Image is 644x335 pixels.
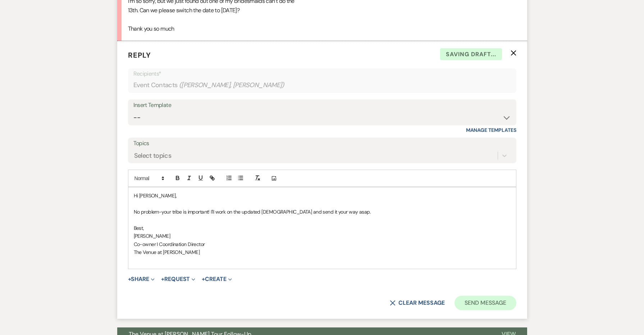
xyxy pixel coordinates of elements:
span: [PERSON_NAME] [134,233,170,239]
span: Reply [128,50,151,60]
span: + [128,276,131,282]
p: Hi [PERSON_NAME], [134,192,511,200]
button: Send Message [455,296,516,310]
span: ( [PERSON_NAME], [PERSON_NAME] ) [179,80,285,90]
p: No problem-your tribe is important! I'll work on the updated [DEMOGRAPHIC_DATA] and send it your ... [134,208,511,216]
button: Share [128,276,155,282]
label: Topics [133,138,511,149]
button: Clear message [390,300,444,306]
a: Manage Templates [466,127,516,133]
span: Co-owner I Coordination Director [134,241,205,247]
div: Insert Template [133,100,511,111]
div: Select topics [134,151,172,161]
div: Event Contacts [133,78,511,92]
span: + [161,276,164,282]
span: + [202,276,205,282]
span: Saving draft... [440,48,502,61]
p: Recipients* [133,69,511,79]
button: Create [202,276,232,282]
span: The Venue at [PERSON_NAME] [134,249,200,255]
span: Best, [134,225,144,231]
button: Request [161,276,195,282]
